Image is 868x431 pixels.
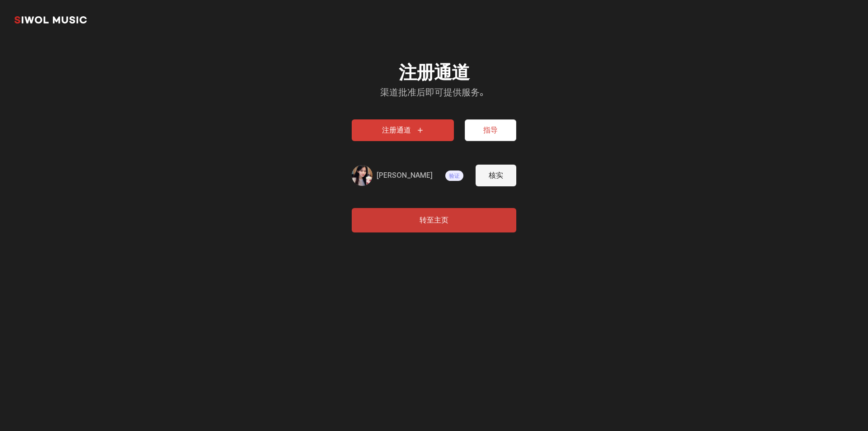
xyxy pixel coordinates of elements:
[465,119,516,141] button: 指导
[380,87,488,98] font: 渠道批准后即可提供服务。
[352,165,373,186] img: 채널 프로필 ה미지
[399,62,470,83] font: 注册通道
[376,171,433,180] font: [PERSON_NAME]
[489,171,503,180] font: 核实
[352,208,516,232] button: 转至主页
[483,126,498,134] font: 指导
[376,170,433,181] a: [PERSON_NAME]
[420,216,448,224] font: 转至主页
[476,165,516,186] button: 核实
[382,126,411,134] font: 注册通道
[449,173,460,179] font: 验证
[352,119,454,141] button: 注册通道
